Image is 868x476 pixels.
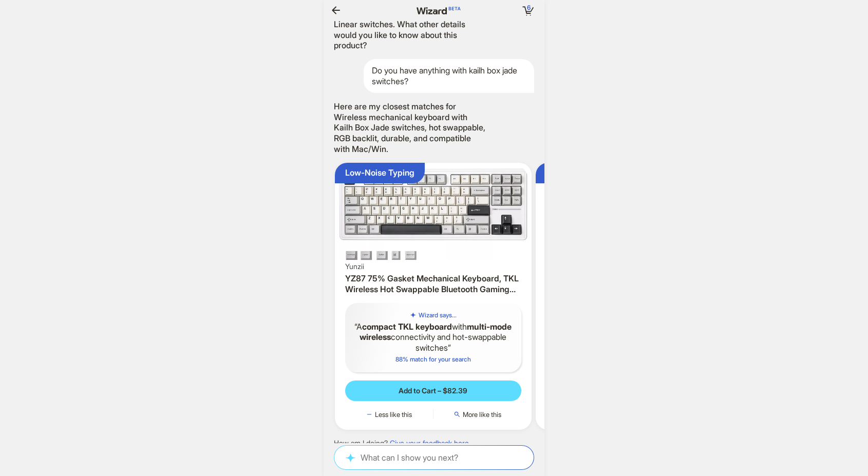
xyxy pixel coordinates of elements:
[419,311,457,319] h5: Wizard says...
[375,410,412,418] span: Less like this
[527,4,531,11] span: 6
[345,262,364,271] span: Yunzii
[540,167,728,262] img: AL68 Wireless Mechanical Keyboard,Full Aluminum CNC,60% Layout with Knob, QMK/VIA Software,Gasket...
[339,167,527,262] img: YZ87 75% Gasket Mechanical Keyboard, TKL Wireless Hot Swappable Bluetooth Gaming Keyboard with 4-...
[345,167,414,178] div: Low-Noise Typing
[390,439,469,447] a: Give your feedback here
[345,409,433,420] button: Less like this
[335,163,532,430] div: Low-Noise TypingYZ87 75% Gasket Mechanical Keyboard, TKL Wireless Hot Swappable Bluetooth Gaming ...
[463,410,501,418] span: More like this
[362,321,452,332] b: compact TKL keyboard
[334,439,469,448] div: How am I doing?
[353,321,513,353] q: A with connectivity and hot-swappable switches
[399,386,467,395] span: Add to Cart – $82.39
[433,409,521,420] button: More like this
[345,380,521,401] button: Add to Cart – $82.39
[364,59,534,93] div: Do you have anything with kailh box jade switches?
[395,355,471,363] span: 88 % match for your search
[345,273,521,295] h3: YZ87 75% Gasket Mechanical Keyboard, TKL Wireless Hot Swappable Bluetooth Gaming Keyboard with 4-...
[360,321,512,342] b: multi-mode wireless
[334,101,488,155] div: Here are my closest matches for Wireless mechanical keyboard with Kailh Box Jade switches, hot sw...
